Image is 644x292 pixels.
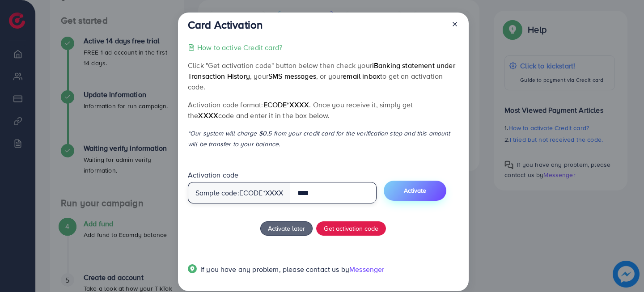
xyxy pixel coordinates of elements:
[200,264,349,274] span: If you have any problem, please contact us by
[188,60,455,81] span: iBanking statement under Transaction History
[268,71,316,81] span: SMS messages
[263,100,309,110] span: ecode*XXXX
[404,186,426,195] span: Activate
[188,18,263,31] h3: Card Activation
[260,221,313,236] button: Activate later
[188,60,458,92] p: Click "Get activation code" button below then check your , your , or your to get an activation code.
[239,188,263,198] span: ecode
[349,264,384,274] span: Messenger
[384,181,446,201] button: Activate
[188,170,238,180] label: Activation code
[198,110,218,120] span: XXXX
[268,224,305,233] span: Activate later
[343,71,380,81] span: email inbox
[197,42,282,53] p: How to active Credit card?
[188,264,197,273] img: Popup guide
[316,221,386,236] button: Get activation code
[188,99,458,121] p: Activation code format: . Once you receive it, simply get the code and enter it in the box below.
[188,128,458,149] p: *Our system will charge $0.5 from your credit card for the verification step and this amount will...
[188,182,291,203] div: Sample code: *XXXX
[324,224,378,233] span: Get activation code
